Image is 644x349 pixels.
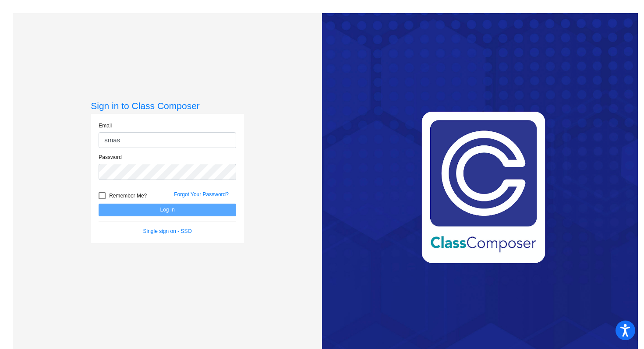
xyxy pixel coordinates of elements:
a: Single sign on - SSO [143,228,192,234]
span: Remember Me? [109,190,147,201]
h3: Sign in to Class Composer [91,100,244,111]
a: Forgot Your Password? [174,191,229,197]
button: Log In [99,204,236,216]
label: Email [99,122,112,130]
label: Password [99,153,122,161]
